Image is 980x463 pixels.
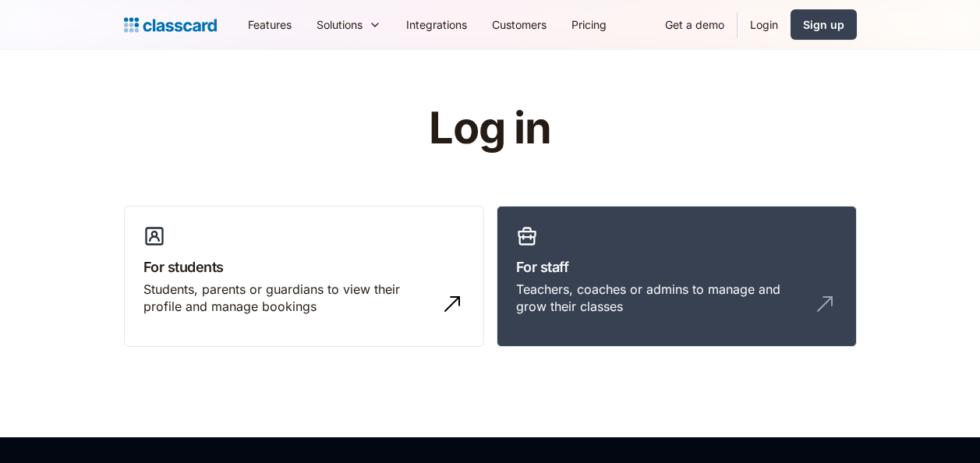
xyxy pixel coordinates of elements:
[479,7,559,42] a: Customers
[394,7,479,42] a: Integrations
[791,9,857,40] a: Sign up
[803,16,844,33] div: Sign up
[738,7,791,42] a: Login
[143,256,465,277] h3: For students
[143,281,433,316] div: Students, parents or guardians to view their profile and manage bookings
[516,281,806,316] div: Teachers, coaches or admins to manage and grow their classes
[242,104,738,153] h1: Log in
[516,256,837,277] h3: For staff
[124,206,484,348] a: For studentsStudents, parents or guardians to view their profile and manage bookings
[497,206,857,348] a: For staffTeachers, coaches or admins to manage and grow their classes
[653,7,737,42] a: Get a demo
[124,14,217,36] a: home
[235,7,304,42] a: Features
[559,7,619,42] a: Pricing
[304,7,394,42] div: Solutions
[317,16,363,33] div: Solutions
